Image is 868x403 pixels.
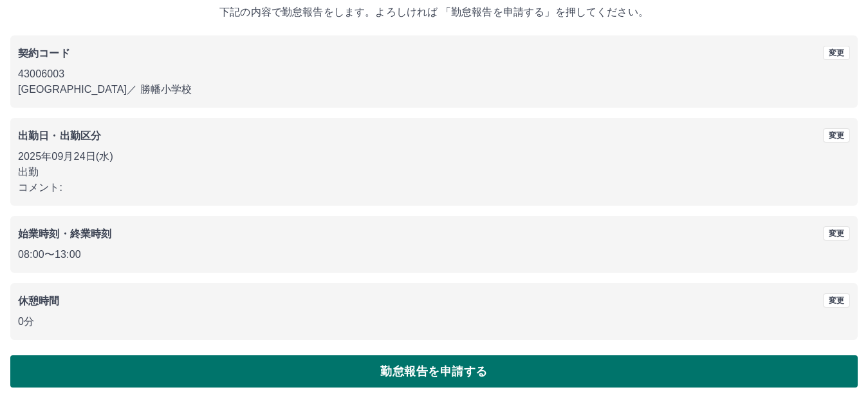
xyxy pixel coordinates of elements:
button: 変更 [823,128,850,143]
p: 08:00 〜 13:00 [18,247,850,262]
button: 変更 [823,226,850,241]
p: [GEOGRAPHIC_DATA] ／ 勝幡小学校 [18,82,850,97]
b: 始業時刻・終業時刻 [18,228,111,239]
p: 43006003 [18,66,850,82]
b: 休憩時間 [18,295,60,306]
p: 下記の内容で勤怠報告をします。よろしければ 「勤怠報告を申請する」を押してください。 [10,5,858,20]
p: 出勤 [18,164,850,180]
button: 変更 [823,293,850,308]
button: 勤怠報告を申請する [10,355,858,388]
b: 契約コード [18,48,70,59]
p: 2025年09月24日(水) [18,149,850,164]
button: 変更 [823,46,850,60]
b: 出勤日・出勤区分 [18,130,101,141]
p: コメント: [18,180,850,195]
p: 0分 [18,314,850,329]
